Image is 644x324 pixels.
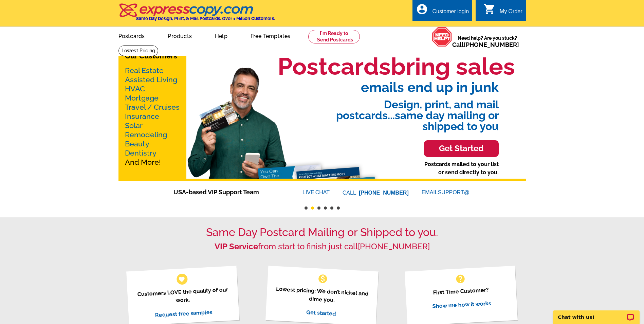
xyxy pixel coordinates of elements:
[413,285,509,298] p: First Time Customer?
[358,241,430,251] a: [PHONE_NUMBER]
[422,190,471,195] a: EMAILSUPPORT@
[483,3,496,15] i: shopping_cart
[432,27,452,47] img: help
[452,41,519,48] span: Call
[305,206,308,210] button: 1 of 6
[178,275,185,283] span: favorite
[125,140,149,148] a: Beauty
[125,130,167,139] a: Remodeling
[324,206,327,210] button: 4 of 6
[125,149,157,157] a: Dentistry
[337,206,340,210] button: 6 of 6
[136,16,275,21] h4: Same Day Design, Print, & Mail Postcards. Over 1 Million Customers.
[125,66,180,167] p: And More!
[125,66,164,75] a: Real Estate
[261,80,499,94] span: emails end up in junk
[416,7,469,16] a: account_circle Customer login
[317,206,320,210] button: 3 of 6
[432,300,491,309] a: Show me how it works
[108,28,156,43] a: Postcards
[240,28,301,43] a: Free Templates
[359,190,409,196] a: [PHONE_NUMBER]
[302,188,315,197] font: LIVE
[118,8,275,21] a: Same Day Design, Print, & Mail Postcards. Over 1 Million Customers.
[416,3,428,15] i: account_circle
[278,52,515,80] h1: Postcards bring sales
[432,8,469,18] div: Customer login
[500,8,522,18] div: My Order
[155,309,213,318] a: Request free samples
[125,85,145,93] a: HVAC
[302,190,330,195] a: LIVECHAT
[125,103,180,111] a: Travel / Cruises
[118,226,526,239] h1: Same Day Postcard Mailing or Shipped to you.
[343,189,357,197] font: CALL
[204,28,238,43] a: Help
[424,160,499,177] p: Postcards mailed to your list or send directly to you.
[125,94,159,102] a: Mortgage
[433,144,490,154] h3: Get Started
[483,7,522,16] a: shopping_cart My Order
[452,35,522,48] span: Need help? Are you stuck?
[118,242,526,252] h2: from start to finish just call
[125,121,143,130] a: Solar
[464,41,519,48] a: [PHONE_NUMBER]
[173,187,282,197] span: USA-based VIP Support Team
[125,75,177,84] a: Assisted Living
[455,273,466,284] span: help
[215,241,258,251] strong: VIP Service
[157,28,203,43] a: Products
[438,188,471,197] font: SUPPORT@
[306,309,336,317] a: Get started
[274,285,370,306] p: Lowest pricing: We don’t nickel and dime you.
[311,206,314,210] button: 2 of 6
[317,273,328,284] span: monetization_on
[549,303,644,324] iframe: LiveChat chat widget
[261,94,499,132] span: Design, print, and mail postcards...same day mailing or shipped to you
[424,132,499,160] a: Get Started
[125,112,159,121] a: Insurance
[135,285,231,307] p: Customers LOVE the quality of our work.
[330,206,333,210] button: 5 of 6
